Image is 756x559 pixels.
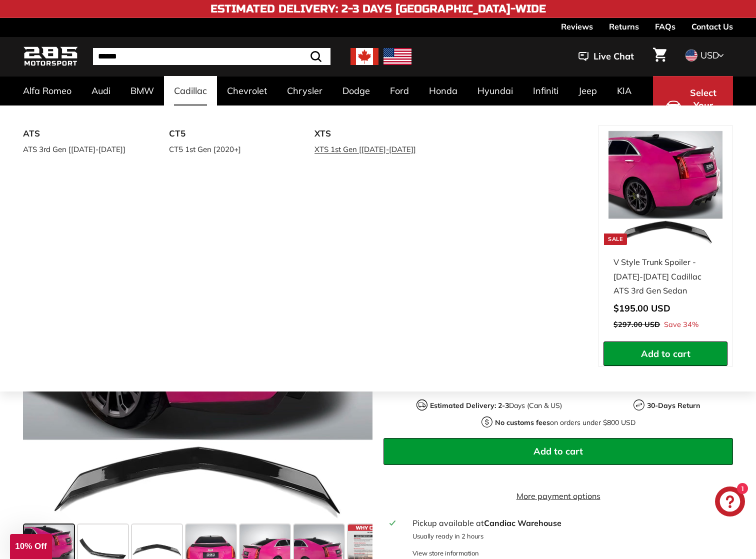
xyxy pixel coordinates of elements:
span: Add to cart [533,445,583,457]
span: USD [700,49,719,61]
button: Add to cart [383,438,733,465]
a: ATS 3rd Gen [[DATE]-[DATE]] [23,142,141,156]
span: $195.00 USD [613,302,670,314]
p: Days (Can & US) [430,400,562,411]
a: Cart [647,39,672,73]
button: Live Chat [565,44,647,69]
div: 10% Off [10,534,52,559]
span: Save 34% [664,318,698,331]
span: Add to cart [641,348,690,359]
p: on orders under $800 USD [495,417,635,428]
a: CT5 1st Gen [2020+] [169,142,287,156]
inbox-online-store-chat: Shopify online store chat [712,486,748,519]
a: Honda [419,76,467,105]
a: Sale V Style Trunk Spoiler - [DATE]-[DATE] Cadillac ATS 3rd Gen Sedan Save 34% [603,126,727,341]
a: Jeep [568,76,607,105]
a: More payment options [383,490,733,502]
a: Chrysler [277,76,332,105]
a: ATS [23,125,141,142]
strong: 30-Days Return [647,401,700,410]
a: Reviews [561,18,593,35]
div: Pickup available at [412,517,727,529]
a: Audi [81,76,120,105]
a: Alfa Romeo [13,76,81,105]
img: Logo_285_Motorsport_areodynamics_components [23,45,78,68]
a: XTS 1st Gen [[DATE]-[DATE]] [314,142,432,156]
a: Contact Us [691,18,733,35]
span: Live Chat [593,50,634,63]
span: $297.00 USD [613,320,660,329]
span: 10% Off [15,541,46,551]
input: Search [93,48,330,65]
a: Cadillac [164,76,217,105]
div: V Style Trunk Spoiler - [DATE]-[DATE] Cadillac ATS 3rd Gen Sedan [613,255,717,298]
a: Dodge [332,76,380,105]
div: Sale [604,233,627,245]
span: Select Your Vehicle [686,86,720,125]
a: BMW [120,76,164,105]
a: Infiniti [523,76,568,105]
p: Usually ready in 2 hours [412,531,727,541]
a: Hyundai [467,76,523,105]
a: XTS [314,125,432,142]
a: KIA [607,76,641,105]
a: FAQs [655,18,675,35]
strong: No customs fees [495,418,550,427]
strong: Candiac Warehouse [484,518,561,528]
h4: Estimated Delivery: 2-3 Days [GEOGRAPHIC_DATA]-Wide [210,3,546,15]
a: Returns [609,18,639,35]
a: Ford [380,76,419,105]
a: Chevrolet [217,76,277,105]
div: View store information [412,548,479,558]
button: Add to cart [603,341,727,366]
strong: Estimated Delivery: 2-3 [430,401,509,410]
a: CT5 [169,125,287,142]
